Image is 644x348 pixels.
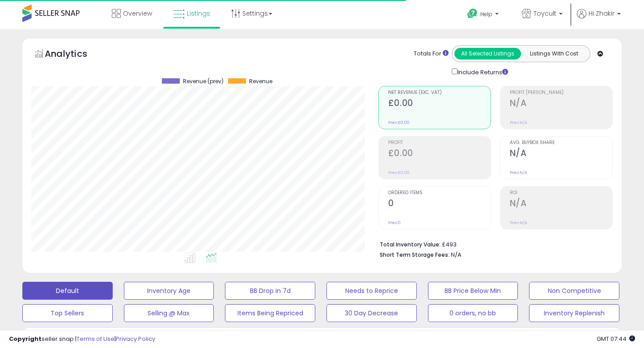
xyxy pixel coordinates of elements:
button: Inventory Replenish [529,304,619,322]
h2: N/A [510,148,612,160]
a: Terms of Use [76,335,114,343]
a: Help [460,1,508,29]
small: Prev: N/A [510,120,527,125]
strong: Copyright [9,335,42,343]
button: Inventory Age [124,282,214,300]
b: Short Term Storage Fees: [380,251,449,259]
button: Non Competitive [529,282,619,300]
span: Ordered Items [388,191,491,195]
span: Listings [187,9,210,18]
span: Toycult [534,9,556,18]
b: Total Inventory Value: [380,241,441,248]
small: Prev: 0 [388,220,401,225]
div: Include Returns [445,67,519,77]
span: N/A [451,250,462,259]
small: Prev: £0.00 [388,170,410,175]
button: 30 Day Decrease [326,304,417,322]
button: Selling @ Max [124,304,214,322]
small: Prev: £0.00 [388,120,410,125]
h2: £0.00 [388,148,491,160]
a: Privacy Policy [116,335,155,343]
small: Prev: N/A [510,220,527,225]
span: Revenue (prev) [183,78,224,85]
a: Hi Zhakir [577,9,621,29]
span: Net Revenue (Exc. VAT) [388,90,491,95]
button: Listings With Cost [521,48,587,59]
button: Default [22,282,113,300]
span: Overview [123,9,152,18]
i: Get Help [467,8,478,19]
span: ROI [510,191,612,195]
h2: N/A [510,98,612,110]
button: 0 orders, no bb [428,304,518,322]
small: Prev: N/A [510,170,527,175]
button: All Selected Listings [454,48,521,59]
h5: Analytics [45,47,105,62]
div: seller snap | | [9,335,155,344]
span: Avg. Buybox Share [510,140,612,145]
button: BB Drop in 7d [225,282,315,300]
span: Profit [PERSON_NAME] [510,90,612,95]
h2: £0.00 [388,98,491,110]
span: Help [480,10,492,18]
button: BB Price Below Min [428,282,518,300]
span: Revenue [249,78,272,85]
h2: 0 [388,198,491,210]
span: 2025-08-12 07:44 GMT [597,335,635,343]
h2: N/A [510,198,612,210]
button: Top Sellers [22,304,113,322]
span: Profit [388,140,491,145]
li: £493 [380,238,606,249]
span: Hi Zhakir [589,9,614,18]
button: Items Being Repriced [225,304,315,322]
div: Totals For [414,50,449,58]
button: Needs to Reprice [326,282,417,300]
